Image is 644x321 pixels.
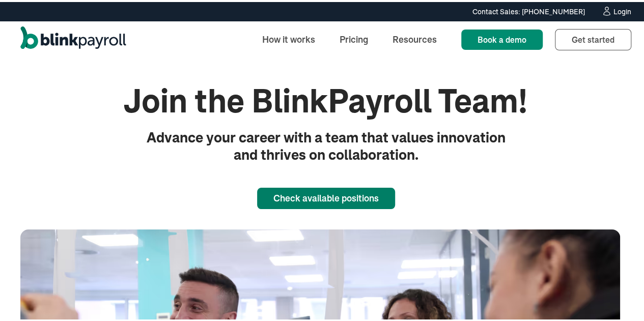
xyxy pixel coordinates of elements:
span: Book a demo [478,33,526,43]
a: Pricing [331,26,376,48]
a: Login [601,4,631,15]
a: Get started [555,27,631,48]
h1: Join the BlinkPayroll Team! [98,80,554,120]
a: Book a demo [461,27,543,48]
p: Advance your career with a team that values innovation and thrives on collaboration. [130,127,521,161]
a: Check available positions [257,186,395,207]
div: Contact Sales: [PHONE_NUMBER] [472,5,585,15]
div: Login [613,6,631,13]
a: How it works [254,26,323,48]
a: Resources [384,26,445,48]
span: Get started [572,33,614,43]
